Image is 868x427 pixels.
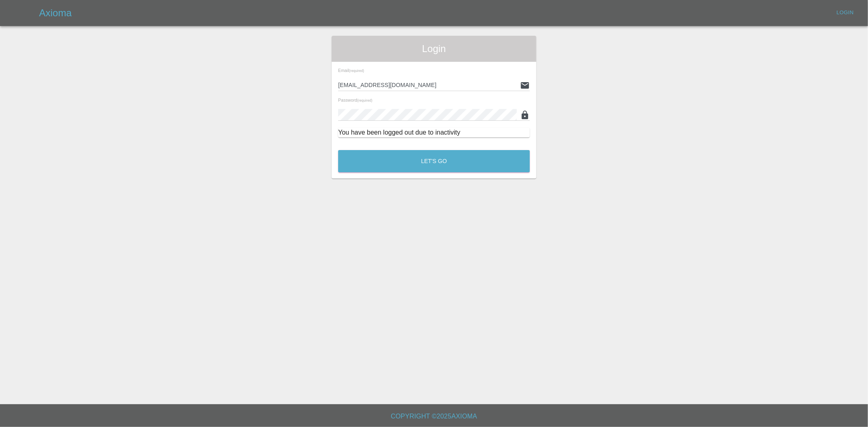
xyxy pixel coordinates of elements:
span: Email [338,68,364,73]
div: You have been logged out due to inactivity [338,128,530,137]
button: Let's Go [338,150,530,172]
a: Login [832,7,858,19]
span: Login [338,42,530,55]
small: (required) [357,99,372,102]
h6: Copyright © 2025 Axioma [7,411,861,422]
h5: Axioma [39,7,72,20]
small: (required) [349,69,364,73]
span: Password [338,98,372,102]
